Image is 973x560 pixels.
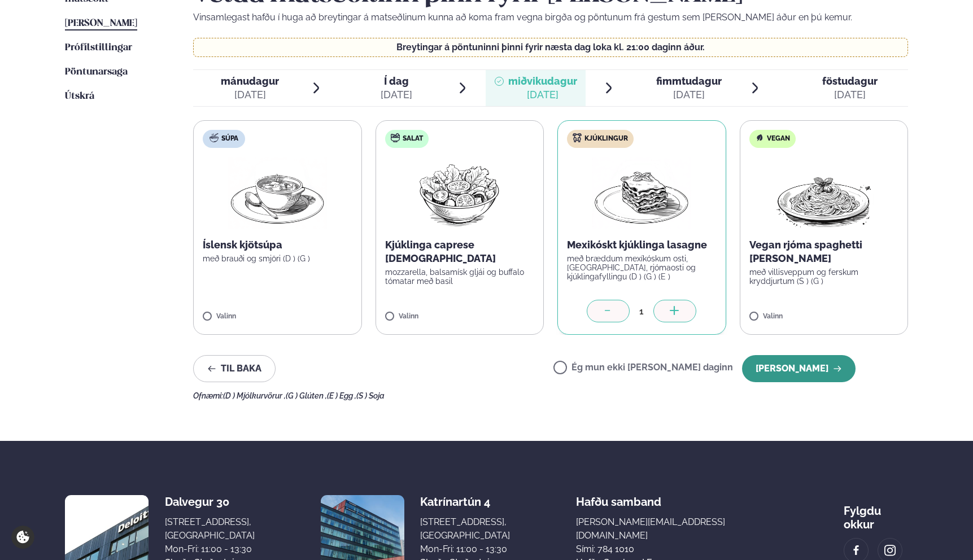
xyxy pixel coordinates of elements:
[420,515,510,542] div: [STREET_ADDRESS], [GEOGRAPHIC_DATA]
[749,238,899,265] p: Vegan rjóma spaghetti [PERSON_NAME]
[822,75,878,87] span: föstudagur
[576,486,661,509] span: Hafðu samband
[850,544,862,557] img: image alt
[221,75,279,87] span: mánudagur
[193,391,908,400] div: Ofnæmi:
[165,515,255,542] div: [STREET_ADDRESS], [GEOGRAPHIC_DATA]
[203,254,352,263] p: með brauði og smjöri (D ) (G )
[65,41,132,55] a: Prófílstillingar
[576,515,778,542] a: [PERSON_NAME][EMAIL_ADDRESS][DOMAIN_NAME]
[223,391,286,400] span: (D ) Mjólkurvörur ,
[403,134,423,143] span: Salat
[65,43,132,53] span: Prófílstillingar
[656,75,722,87] span: fimmtudagur
[65,67,128,77] span: Pöntunarsaga
[221,134,238,143] span: Súpa
[381,75,412,88] span: Í dag
[409,157,509,229] img: Salad.png
[420,495,510,509] div: Katrínartún 4
[767,134,790,143] span: Vegan
[742,355,856,382] button: [PERSON_NAME]
[165,495,255,509] div: Dalvegur 30
[391,133,400,142] img: salad.svg
[844,495,908,531] div: Fylgdu okkur
[11,526,34,549] a: Cookie settings
[65,19,137,28] span: [PERSON_NAME]
[576,542,778,556] p: Sími: 784 1010
[592,157,691,229] img: Lasagna.png
[385,268,535,286] p: mozzarella, balsamísk gljái og buffalo tómatar með basil
[327,391,356,400] span: (E ) Egg ,
[65,91,94,101] span: Útskrá
[584,134,628,143] span: Kjúklingur
[508,88,577,102] div: [DATE]
[385,238,535,265] p: Kjúklinga caprese [DEMOGRAPHIC_DATA]
[165,542,255,556] div: Mon-Fri: 11:00 - 13:30
[656,88,722,102] div: [DATE]
[381,88,412,102] div: [DATE]
[822,88,878,102] div: [DATE]
[65,90,94,103] a: Útskrá
[508,75,577,87] span: miðvikudagur
[573,133,582,142] img: chicken.svg
[65,65,128,79] a: Pöntunarsaga
[884,544,896,557] img: image alt
[749,268,899,286] p: með villisveppum og ferskum kryddjurtum (S ) (G )
[203,238,352,252] p: Íslensk kjötsúpa
[210,133,219,142] img: soup.svg
[205,43,897,52] p: Breytingar á pöntuninni þinni fyrir næsta dag loka kl. 21:00 daginn áður.
[420,542,510,556] div: Mon-Fri: 11:00 - 13:30
[221,88,279,102] div: [DATE]
[228,157,327,229] img: Soup.png
[193,11,908,24] p: Vinsamlegast hafðu í huga að breytingar á matseðlinum kunna að koma fram vegna birgða og pöntunum...
[774,157,874,229] img: Spagetti.png
[755,133,764,142] img: Vegan.svg
[65,17,137,30] a: [PERSON_NAME]
[356,391,385,400] span: (S ) Soja
[630,305,653,318] div: 1
[567,238,717,252] p: Mexikóskt kjúklinga lasagne
[286,391,327,400] span: (G ) Glúten ,
[567,254,717,281] p: með bræddum mexíkóskum osti, [GEOGRAPHIC_DATA], rjómaosti og kjúklingafyllingu (D ) (G ) (E )
[193,355,276,382] button: Til baka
